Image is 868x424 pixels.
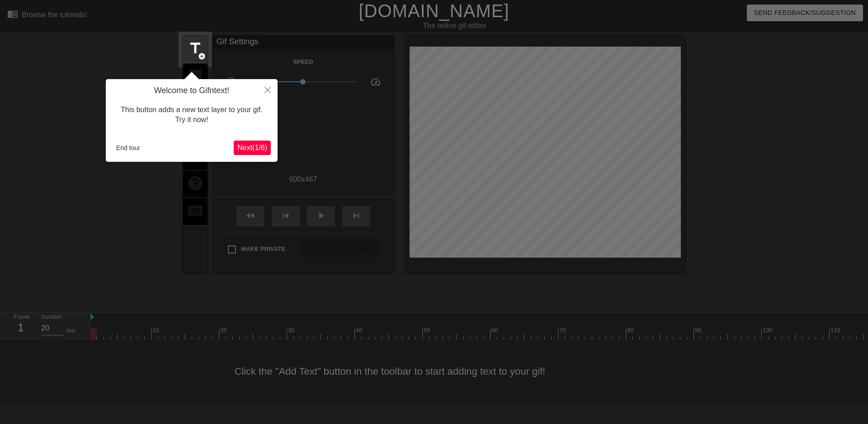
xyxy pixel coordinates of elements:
[234,141,271,155] button: Next
[237,144,267,151] span: Next ( 1 / 6 )
[258,79,278,100] button: Close
[113,141,144,155] button: End tour
[113,86,271,96] h4: Welcome to Gifntext!
[113,96,271,134] div: This button adds a new text layer to your gif. Try it now!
